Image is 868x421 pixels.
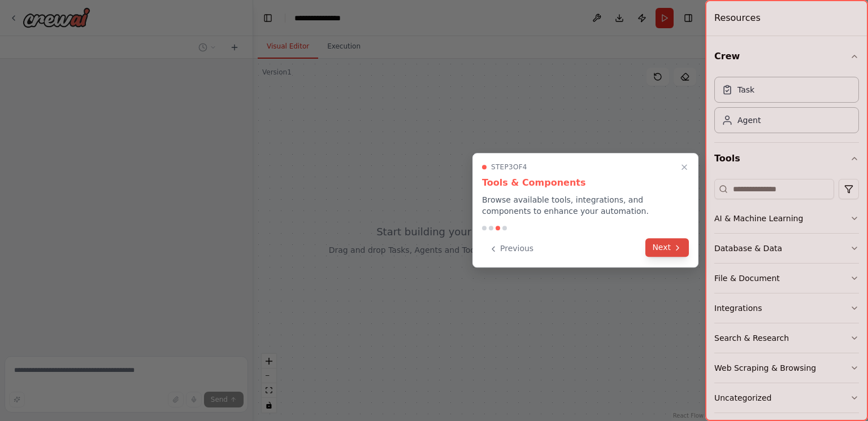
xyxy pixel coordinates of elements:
button: Previous [482,239,540,258]
p: Browse available tools, integrations, and components to enhance your automation. [482,194,689,217]
button: Close walkthrough [678,160,691,174]
h3: Tools & Components [482,176,689,190]
span: Step 3 of 4 [491,163,527,172]
button: Hide left sidebar [260,10,276,26]
button: Next [645,238,689,257]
